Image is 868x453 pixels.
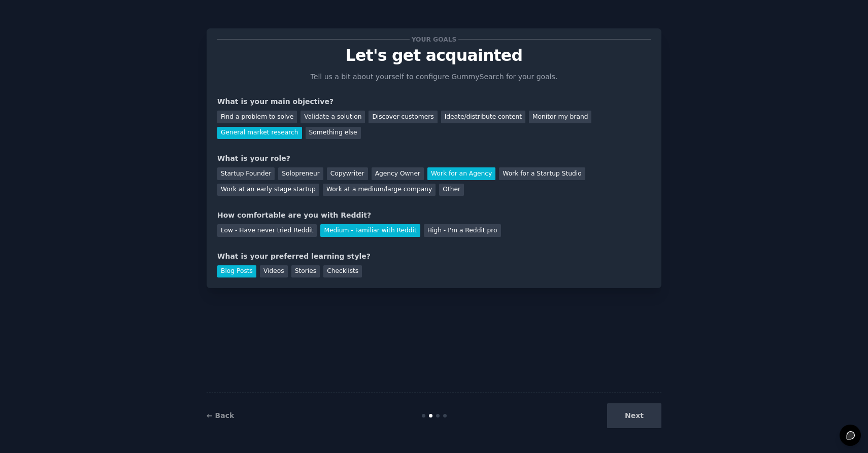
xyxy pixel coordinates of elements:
div: Blog Posts [217,265,256,278]
div: Monitor my brand [529,111,591,123]
div: Find a problem to solve [217,111,297,123]
div: Agency Owner [372,167,424,180]
div: How comfortable are you with Reddit? [217,210,651,221]
div: Work at an early stage startup [217,184,319,196]
div: What is your preferred learning style? [217,251,651,262]
div: Checklists [323,265,362,278]
span: Your goals [410,34,458,45]
div: Stories [291,265,320,278]
div: Discover customers [369,111,437,123]
div: Solopreneur [278,167,323,180]
div: Work for a Startup Studio [499,167,585,180]
div: What is your role? [217,153,651,164]
div: What is your main objective? [217,96,651,107]
div: General market research [217,127,302,140]
div: Work at a medium/large company [323,184,436,196]
div: Something else [306,127,361,140]
a: ← Back [207,411,234,420]
p: Let's get acquainted [217,47,651,64]
div: High - I'm a Reddit pro [424,224,501,237]
p: Tell us a bit about yourself to configure GummySearch for your goals. [306,72,562,82]
div: Ideate/distribute content [441,111,525,123]
div: Low - Have never tried Reddit [217,224,317,237]
div: Other [439,184,464,196]
div: Medium - Familiar with Reddit [320,224,420,237]
div: Validate a solution [301,111,365,123]
div: Startup Founder [217,167,275,180]
div: Work for an Agency [427,167,495,180]
div: Copywriter [327,167,368,180]
div: Videos [260,265,288,278]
